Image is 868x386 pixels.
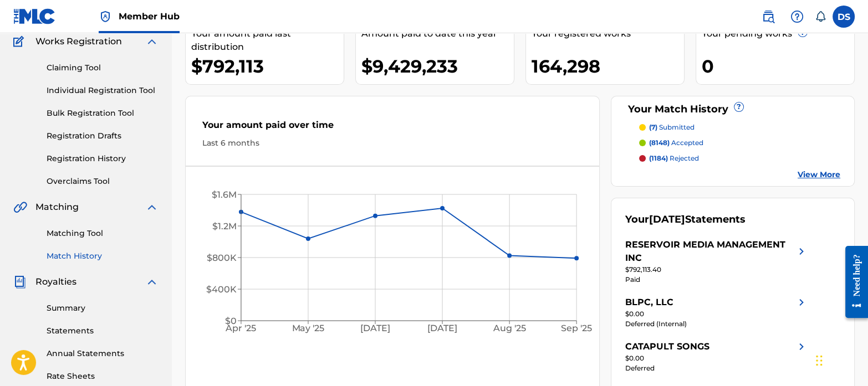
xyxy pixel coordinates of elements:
[47,370,159,382] a: Rate Sheets
[625,353,808,363] div: $0.00
[625,309,808,319] div: $0.00
[625,296,808,329] a: BLPC, LLCright chevron icon$0.00Deferred (Internal)
[361,54,514,79] div: $9,429,233
[13,8,56,24] img: MLC Logo
[47,176,159,187] a: Overclaims Tool
[13,200,27,214] img: Matching
[625,212,746,227] div: Your Statements
[816,344,823,377] div: Drag
[702,54,854,79] div: 0
[493,323,526,334] tspan: Aug '25
[361,27,514,40] div: Amount paid to date this year
[47,348,159,359] a: Annual Statements
[639,138,841,148] a: (8148) accepted
[428,323,458,334] tspan: [DATE]
[837,237,868,326] iframe: Resource Center
[532,27,684,40] div: Your registered works
[145,35,159,48] img: expand
[702,27,854,40] div: Your pending works
[202,119,583,137] div: Your amount paid over time
[145,200,159,214] img: expand
[625,102,841,117] div: Your Match History
[649,123,657,131] span: (7)
[757,6,779,28] a: Public Search
[99,10,112,23] img: Top Rightsholder
[119,10,180,23] span: Member Hub
[532,54,684,79] div: 164,298
[47,130,159,142] a: Registration Drafts
[191,27,344,54] div: Your amount paid last distribution
[47,153,159,164] a: Registration History
[639,153,841,163] a: (1184) rejected
[202,137,583,149] div: Last 6 months
[798,28,807,37] span: ?
[786,6,808,28] div: Help
[795,238,808,265] img: right chevron icon
[35,275,76,289] span: Royalties
[561,323,593,334] tspan: Sep '25
[212,221,237,231] tspan: $1.2M
[226,323,257,334] tspan: Apr '25
[798,169,840,181] a: View More
[13,35,28,48] img: Works Registration
[47,85,159,96] a: Individual Registration Tool
[35,35,122,48] span: Works Registration
[47,302,159,314] a: Summary
[47,250,159,262] a: Match History
[734,102,743,111] span: ?
[625,296,673,309] div: BLPC, LLC
[762,10,775,23] img: search
[47,107,159,119] a: Bulk Registration Tool
[625,238,795,265] div: RESERVOIR MEDIA MANAGEMENT INC
[790,10,804,23] img: help
[795,340,808,353] img: right chevron icon
[649,138,670,147] span: (8148)
[625,340,709,353] div: CATAPULT SONGS
[795,296,808,309] img: right chevron icon
[625,340,808,373] a: CATAPULT SONGSright chevron icon$0.00Deferred
[13,275,27,289] img: Royalties
[206,284,237,295] tspan: $400K
[625,265,808,275] div: $792,113.40
[47,325,159,337] a: Statements
[625,238,808,285] a: RESERVOIR MEDIA MANAGEMENT INCright chevron icon$792,113.40Paid
[145,275,159,289] img: expand
[625,319,808,329] div: Deferred (Internal)
[625,363,808,373] div: Deferred
[639,122,841,132] a: (7) submitted
[649,153,699,163] p: rejected
[207,253,237,263] tspan: $800K
[212,189,237,200] tspan: $1.6M
[649,122,695,132] p: submitted
[191,54,344,79] div: $792,113
[815,11,826,22] div: Notifications
[47,228,159,239] a: Matching Tool
[625,275,808,285] div: Paid
[649,213,685,225] span: [DATE]
[649,138,703,148] p: accepted
[649,154,668,162] span: (1184)
[47,62,159,74] a: Claiming Tool
[360,323,390,334] tspan: [DATE]
[35,200,79,214] span: Matching
[833,6,855,28] div: User Menu
[813,333,868,386] iframe: Chat Widget
[225,316,237,326] tspan: $0
[292,323,325,334] tspan: May '25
